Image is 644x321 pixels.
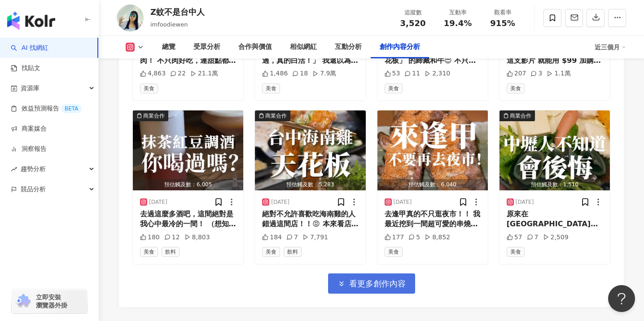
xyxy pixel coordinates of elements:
div: 2,310 [425,69,450,78]
div: 受眾分析 [193,42,220,53]
div: 3 [530,69,542,78]
div: 互動率 [441,8,475,17]
span: 19.4% [444,19,472,28]
div: Z蚊不是台中人 [150,6,205,18]
div: 商業合作 [510,111,531,120]
img: post-image [133,110,243,190]
a: 效益預測報告BETA [11,104,82,113]
div: 180 [140,233,160,242]
button: 預估觸及數：6,040 [377,110,488,190]
div: 8,852 [425,233,450,242]
div: 商業合作 [265,111,287,120]
div: [DATE] [149,198,167,206]
div: 預估觸及數：5,283 [255,179,365,190]
div: 7,791 [302,233,328,242]
span: 美食 [507,247,525,257]
span: 915% [490,19,515,28]
a: searchAI 找網紅 [11,44,48,53]
div: 12 [164,233,180,242]
span: 看更多創作內容 [349,279,406,289]
button: 看更多創作內容 [328,273,415,294]
div: 相似網紅 [290,42,317,53]
div: 8,803 [184,233,210,242]
div: 1.1萬 [547,69,570,78]
img: post-image [499,110,610,190]
span: 美食 [507,84,525,93]
div: 7.9萬 [312,69,336,78]
div: 近三個月 [595,40,626,54]
span: 飲料 [162,247,180,257]
div: 7 [527,233,539,242]
div: 4,863 [140,69,166,78]
div: 177 [385,233,404,242]
span: 飲料 [284,247,302,257]
div: 觀看率 [486,8,520,17]
div: 商業合作 [143,111,165,120]
div: 5 [408,233,420,242]
img: chrome extension [14,294,32,308]
div: 預估觸及數：1,510 [499,179,610,190]
button: 商業合作預估觸及數：6,005 [133,110,243,190]
div: 去過這麼多酒吧，這間絕對是我心中最冷的一間！ （想知道為什麼記得看到片尾😖 - 台中又一間值得收藏的餐酒館 酒好喝、食物也很有水準！ 會想去完全是因為他們家的餐點選擇多 而且看起來很好吃xdd ... [140,209,236,229]
a: chrome extension立即安裝 瀏覽器外掛 [12,289,87,313]
span: imfoodiewen [150,21,188,28]
a: 洞察報告 [11,145,47,154]
div: 7 [286,233,298,242]
div: 18 [292,69,308,78]
img: KOL Avatar [117,4,144,31]
a: 商案媒合 [11,124,47,133]
div: 1,486 [262,69,288,78]
span: 趨勢分析 [21,159,46,179]
div: 去逢甲真的不只逛夜市！！ 我最近挖到一間超可愛的串燒店 不但平價又好吃 還有貓貓公車包廂🐱 可以邊吃邊玩 Switch～ 他們的串燒醬超讚>< 甜甜鹹鹹的 超級開胃 一不小心就吃太多🤣 推薦必點... [385,209,481,229]
button: 商業合作預估觸及數：1,510 [499,110,610,190]
div: 2,509 [543,233,569,242]
div: [DATE] [394,198,412,206]
div: 原來在[GEOGRAPHIC_DATA]有這麼便宜又好吃的小火鍋！！ 火鍋口味多～副食、飲料、冰淇淋也吃到飽🥰 根本是月底救星🤑 我自己很愛香菜皮蛋鍋跟麻辣牛奶鍋 香菜給的不手軟 煮任何料都會附... [507,209,603,229]
div: 53 [385,69,400,78]
div: 絕對不允許喜歡吃海南雞的人 錯過這間店！！😡 本來看店裝潢的很漂亮 覺得餐點可能很普通xd（對網美店的既定印象） 結果我點的每道都好喜歡欸！！ 最推甘榜燒雞雙拼🐔 （店家很貼心 有全雞跟半雞的選... [262,209,358,229]
span: rise [11,166,17,172]
button: 商業合作預估觸及數：5,283 [255,110,365,190]
span: 資源庫 [21,78,39,98]
div: 預估觸及數：6,040 [377,179,488,190]
div: 追蹤數 [396,8,430,17]
div: 207 [507,69,526,78]
span: 美食 [140,84,158,93]
div: 互動分析 [335,42,362,53]
div: 22 [170,69,186,78]
span: 美食 [385,247,403,257]
a: 找貼文 [11,64,40,73]
span: 美食 [262,247,280,257]
div: [DATE] [271,198,289,206]
div: 合作與價值 [238,42,272,53]
img: post-image [255,110,365,190]
div: 184 [262,233,282,242]
span: 立即安裝 瀏覽器外掛 [36,293,67,309]
div: 總覽 [162,42,175,53]
img: post-image [377,110,488,190]
img: logo [7,12,55,30]
div: 創作內容分析 [380,42,420,53]
div: 11 [404,69,420,78]
span: 3,520 [400,18,426,28]
div: 21.1萬 [190,69,218,78]
div: 預估觸及數：6,005 [133,179,243,190]
div: 57 [507,233,522,242]
span: 競品分析 [21,179,46,199]
span: 美食 [262,84,280,93]
div: [DATE] [516,198,534,206]
span: 美食 [140,247,158,257]
span: 美食 [385,84,403,93]
iframe: Help Scout Beacon - Open [608,285,635,312]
